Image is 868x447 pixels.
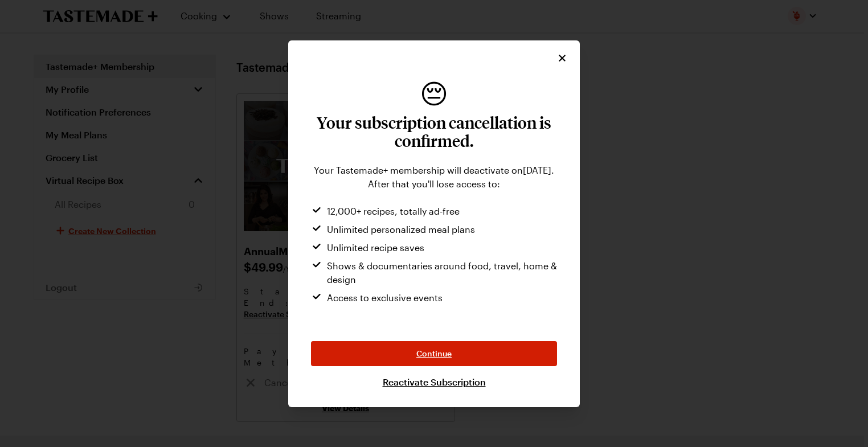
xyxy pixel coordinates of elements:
[556,52,568,64] button: Close
[327,259,557,286] span: Shows & documentaries around food, travel, home & design
[327,223,475,236] span: Unlimited personalized meal plans
[311,163,557,191] div: Your Tastemade+ membership will deactivate on [DATE] . After that you'll lose access to:
[327,204,460,218] span: 12,000+ recipes, totally ad-free
[383,375,486,389] a: Reactivate Subscription
[327,241,424,255] span: Unlimited recipe saves
[311,341,557,366] button: Continue
[420,79,448,106] span: disappointed face emoji
[416,348,452,359] span: Continue
[311,113,557,150] h3: Your subscription cancellation is confirmed.
[327,291,443,305] span: Access to exclusive events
